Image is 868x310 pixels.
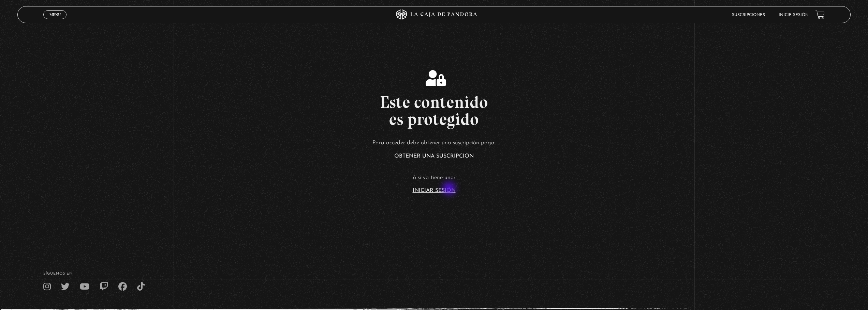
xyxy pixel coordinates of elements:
[394,153,474,159] a: Obtener una suscripción
[413,188,456,193] a: Iniciar Sesión
[779,13,809,17] a: Inicie sesión
[49,13,61,17] span: Menu
[43,272,825,276] h4: SÍguenos en:
[815,10,825,19] a: View your shopping cart
[47,18,63,23] span: Cerrar
[732,13,765,17] a: Suscripciones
